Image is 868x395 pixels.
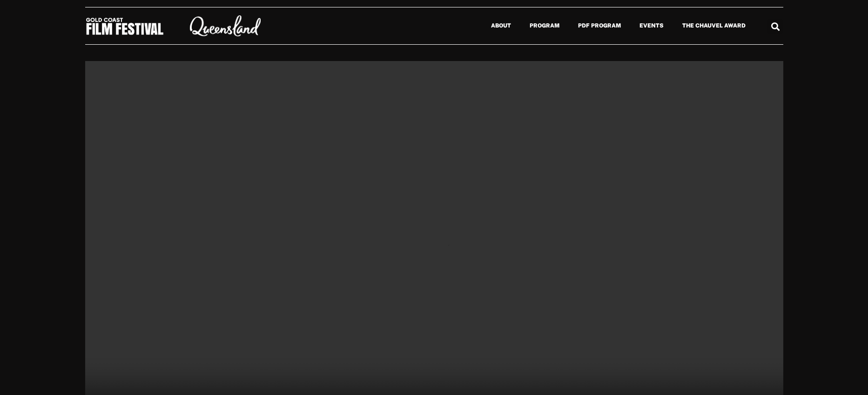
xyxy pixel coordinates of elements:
[283,15,755,36] nav: Menu
[767,19,783,34] div: Search
[569,15,630,36] a: PDF Program
[520,15,569,36] a: Program
[630,15,673,36] a: Events
[482,15,520,36] a: About
[673,15,755,36] a: The Chauvel Award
